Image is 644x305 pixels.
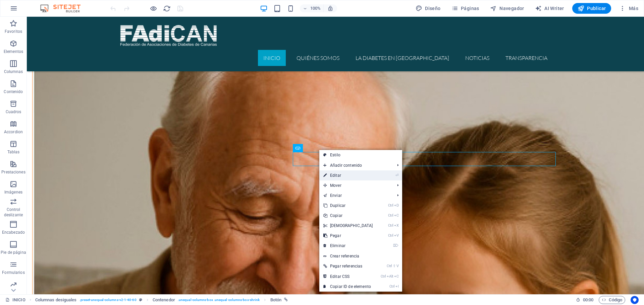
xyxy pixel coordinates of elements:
a: CtrlVPegar [319,231,377,241]
i: Ctrl [381,274,386,279]
button: Diseño [413,3,443,14]
p: Prestaciones [1,169,25,175]
i: D [394,203,399,208]
span: 00 00 [583,296,593,304]
p: Accordion [4,129,23,135]
i: ⇧ [393,264,396,268]
p: Encabezado [2,230,25,235]
span: . unequal-columns-box .unequal-columns-box-shrink [178,296,260,304]
i: Alt [387,274,393,279]
i: V [396,264,398,268]
span: Añadir contenido [319,160,392,170]
i: V [394,233,399,238]
span: Diseño [416,5,441,12]
p: Cuadros [6,109,21,115]
a: CtrlX[DEMOGRAPHIC_DATA] [319,221,377,231]
p: Pie de página [1,250,26,255]
a: Crear referencia [319,251,402,261]
span: AI Writer [535,5,564,12]
a: CtrlAltCEditar CSS [319,272,377,282]
i: Ctrl [389,284,395,289]
span: Código [602,296,622,304]
h6: Tiempo de la sesión [576,296,594,304]
button: Publicar [572,3,611,14]
a: Ctrl⇧VPegar referencias [319,261,377,271]
i: C [394,213,399,218]
button: 100% [300,4,324,12]
p: Favoritos [5,29,22,34]
i: Ctrl [388,213,393,218]
a: ⌦Eliminar [319,241,377,251]
span: Navegador [490,5,524,12]
i: X [394,223,399,228]
p: Columnas [4,69,23,74]
span: Haz clic para seleccionar y doble clic para editar [153,296,175,304]
a: CtrlDDuplicar [319,201,377,211]
button: Navegador [487,3,527,14]
p: Imágenes [4,189,22,195]
i: Ctrl [388,203,393,208]
p: Elementos [4,49,23,54]
i: Ctrl [388,233,393,238]
img: Editor Logo [39,4,89,12]
span: Mover [319,180,392,190]
i: C [394,274,399,279]
button: Haz clic para salir del modo de previsualización y seguir editando [149,4,157,12]
span: Publicar [578,5,606,12]
h6: 100% [310,4,321,12]
i: Ctrl [387,264,392,268]
span: Más [619,5,638,12]
a: Enviar [319,190,392,201]
i: ⏎ [395,173,398,177]
button: Más [616,3,641,14]
nav: breadcrumb [35,296,288,304]
i: ⌦ [393,243,398,248]
p: Formularios [2,270,24,275]
a: Estilo [319,150,402,160]
button: Código [599,296,625,304]
i: Volver a cargar página [163,5,171,12]
span: : [588,297,589,302]
p: Tablas [7,149,20,155]
i: Ctrl [388,223,393,228]
i: Este elemento está vinculado [284,298,288,302]
button: AI Writer [532,3,567,14]
i: I [395,284,399,289]
i: Al redimensionar, ajustar el nivel de zoom automáticamente para ajustarse al dispositivo elegido. [327,5,333,11]
span: Haz clic para seleccionar y doble clic para editar [35,296,77,304]
p: Contenido [4,89,23,94]
a: ⏎Editar [319,170,377,180]
button: Usercentrics [631,296,639,304]
button: Páginas [449,3,482,14]
i: Este elemento es un preajuste personalizable [139,298,142,302]
a: CtrlICopiar ID de elemento [319,282,377,292]
span: Haz clic para seleccionar y doble clic para editar [270,296,281,304]
a: CtrlCCopiar [319,211,377,221]
button: reload [163,4,171,12]
span: . preset-unequal-columns-v2-1-40-60 [79,296,137,304]
span: Páginas [451,5,479,12]
a: Haz clic para cancelar la selección y doble clic para abrir páginas [5,296,25,304]
div: Diseño (Ctrl+Alt+Y) [413,3,443,14]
